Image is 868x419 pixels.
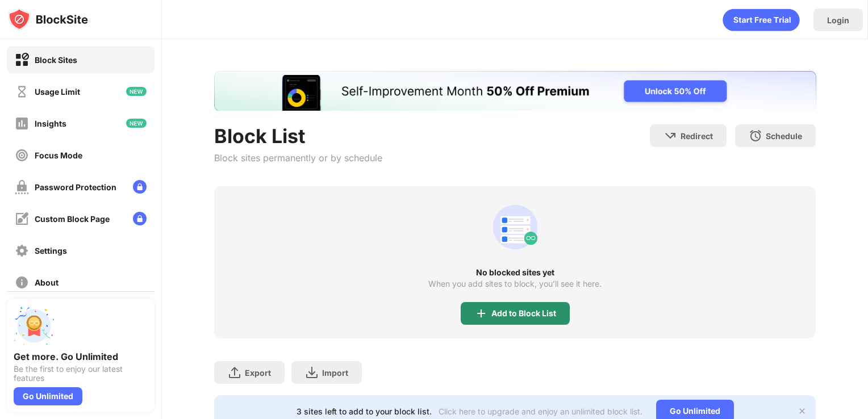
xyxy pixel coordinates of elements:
[798,407,807,416] img: x-button.svg
[15,116,29,131] img: insights-off.svg
[15,85,29,99] img: time-usage-off.svg
[214,71,816,111] iframe: Banner
[35,150,82,160] div: Focus Mode
[297,407,432,416] div: 3 sites left to add to your block list.
[428,279,602,288] div: When you add sites to block, you’ll see it here.
[35,278,59,287] div: About
[35,246,67,255] div: Settings
[35,87,80,97] div: Usage Limit
[827,15,849,25] div: Login
[439,407,642,416] div: Click here to upgrade and enjoy an unlimited block list.
[14,364,148,383] div: Be the first to enjoy our latest features
[35,55,77,65] div: Block Sites
[8,8,88,31] img: logo-blocksite.svg
[35,214,110,224] div: Custom Block Page
[15,212,29,226] img: customize-block-page-off.svg
[214,152,382,164] div: Block sites permanently or by schedule
[35,182,116,192] div: Password Protection
[15,148,29,162] img: focus-off.svg
[133,212,147,225] img: lock-menu.svg
[15,180,29,194] img: password-protection-off.svg
[133,180,147,194] img: lock-menu.svg
[15,53,29,67] img: block-on.svg
[681,131,713,141] div: Redirect
[126,119,147,128] img: new-icon.svg
[14,351,148,362] div: Get more. Go Unlimited
[214,268,816,277] div: No blocked sites yet
[35,119,66,128] div: Insights
[723,9,800,31] div: animation
[214,124,382,148] div: Block List
[15,275,29,290] img: about-off.svg
[488,200,542,254] div: animation
[126,87,147,96] img: new-icon.svg
[322,368,348,378] div: Import
[14,387,82,405] div: Go Unlimited
[491,309,556,318] div: Add to Block List
[14,305,55,346] img: push-unlimited.svg
[245,368,271,378] div: Export
[15,244,29,258] img: settings-off.svg
[766,131,802,141] div: Schedule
